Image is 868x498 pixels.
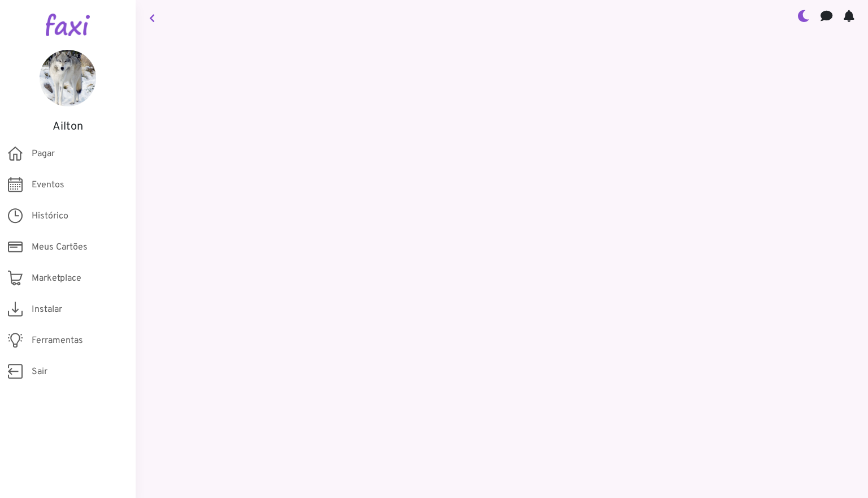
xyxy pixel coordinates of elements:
[17,120,119,134] h5: Ailton
[32,272,81,285] span: Marketplace
[32,147,55,161] span: Pagar
[32,365,47,379] span: Sair
[32,241,88,254] span: Meus Cartões
[32,209,68,223] span: Histórico
[32,303,62,316] span: Instalar
[32,334,83,347] span: Ferramentas
[32,178,64,192] span: Eventos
